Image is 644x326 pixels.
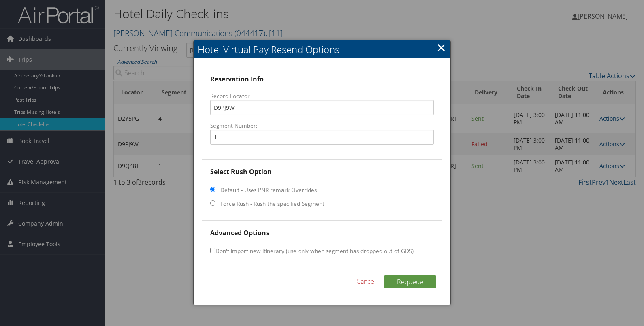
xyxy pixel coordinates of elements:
legend: Reservation Info [209,74,265,84]
label: Default - Uses PNR remark Overrides [220,186,317,194]
legend: Advanced Options [209,228,271,238]
label: Record Locator [210,92,434,100]
a: Close [437,39,446,55]
label: Don't import new itinerary (use only when segment has dropped out of GDS) [210,243,414,258]
a: Cancel [356,277,376,286]
input: Don't import new itinerary (use only when segment has dropped out of GDS) [210,248,215,253]
h2: Hotel Virtual Pay Resend Options [194,40,450,58]
label: Segment Number: [210,121,434,130]
legend: Select Rush Option [209,167,273,177]
button: Requeue [384,275,436,288]
label: Force Rush - Rush the specified Segment [220,200,324,208]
